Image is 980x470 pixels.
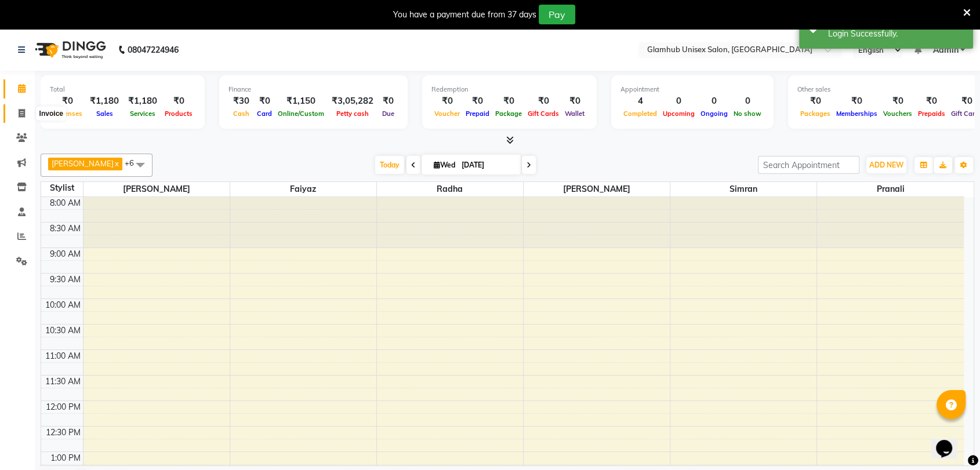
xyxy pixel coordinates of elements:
div: ₹0 [833,94,880,108]
span: No show [731,110,764,118]
span: Ongoing [698,110,731,118]
span: [PERSON_NAME] [52,159,114,168]
div: 10:00 AM [43,299,83,311]
span: Online/Custom [275,110,327,118]
div: You have a payment due from 37 days [393,9,536,21]
div: 0 [698,94,731,108]
div: Stylist [41,182,83,194]
span: +6 [125,158,143,167]
span: Memberships [833,110,880,118]
span: pranali [817,182,964,196]
span: Voucher [431,110,463,118]
span: Vouchers [880,110,915,118]
span: Services [127,110,158,118]
iframe: chat widget [931,424,968,458]
div: 12:30 PM [43,427,83,439]
div: ₹0 [880,94,915,108]
span: Packages [797,110,833,118]
div: 8:30 AM [48,223,83,235]
div: ₹30 [228,94,254,108]
span: Package [492,110,525,118]
button: ADD NEW [866,157,906,173]
div: ₹0 [254,94,275,108]
div: Invoice [37,107,66,121]
div: ₹0 [525,94,562,108]
span: Card [254,110,275,118]
div: 8:00 AM [48,197,83,209]
span: Completed [620,110,660,118]
div: ₹0 [431,94,463,108]
div: Redemption [431,85,587,94]
input: Search Appointment [758,156,859,174]
span: Sales [93,110,116,118]
div: 0 [660,94,698,108]
span: Petty cash [333,110,372,118]
div: 12:00 PM [43,401,83,413]
span: Prepaid [463,110,492,118]
img: logo [30,34,109,66]
div: ₹0 [50,94,85,108]
div: 4 [620,94,660,108]
span: Due [379,110,397,118]
div: 9:30 AM [48,274,83,286]
div: 10:30 AM [43,325,83,337]
span: [PERSON_NAME] [84,182,230,196]
span: Gift Cards [525,110,562,118]
span: simran [670,182,816,196]
div: 11:30 AM [43,376,83,388]
div: ₹0 [492,94,525,108]
div: ₹1,150 [275,94,327,108]
span: Wed [431,161,458,169]
input: 2025-09-03 [458,156,516,174]
div: ₹3,05,282 [327,94,378,108]
span: Prepaids [915,110,948,118]
div: Total [50,85,195,94]
span: Products [162,110,195,118]
span: Faiyaz [230,182,376,196]
div: 11:00 AM [43,350,83,362]
span: radha [377,182,523,196]
span: Admin [932,44,958,56]
button: Pay [539,5,575,24]
div: ₹1,180 [85,94,124,108]
div: ₹1,180 [124,94,162,108]
div: 0 [731,94,764,108]
span: Cash [230,110,252,118]
a: x [114,159,119,168]
b: 08047224946 [128,34,179,66]
div: ₹0 [915,94,948,108]
span: Upcoming [660,110,698,118]
div: Login Successfully. [828,28,964,40]
div: ₹0 [378,94,398,108]
span: ADD NEW [869,161,903,169]
div: ₹0 [797,94,833,108]
div: Appointment [620,85,764,94]
div: Finance [228,85,398,94]
div: ₹0 [463,94,492,108]
div: 9:00 AM [48,248,83,260]
div: ₹0 [562,94,587,108]
div: 1:00 PM [48,452,83,464]
span: Wallet [562,110,587,118]
div: ₹0 [162,94,195,108]
span: Today [375,156,404,174]
span: [PERSON_NAME] [524,182,670,196]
